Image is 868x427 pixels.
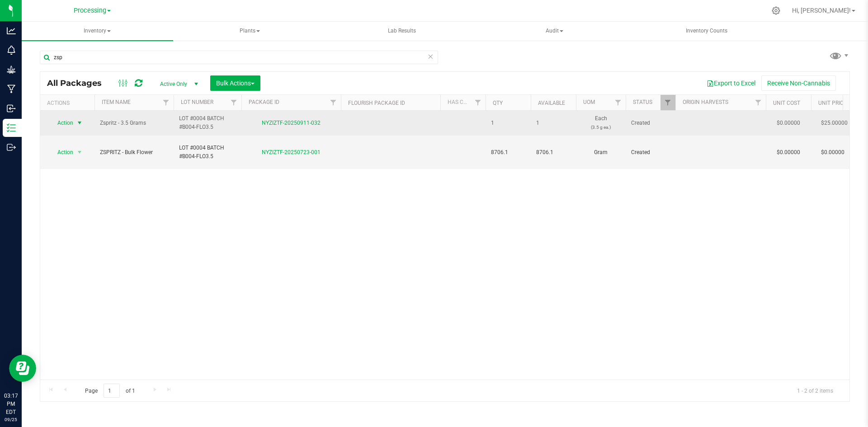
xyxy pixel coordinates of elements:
[175,22,325,40] span: Plants
[7,123,16,132] inline-svg: Inventory
[790,384,840,397] span: 1 - 2 of 2 items
[816,146,849,159] span: $0.00000
[581,148,620,157] span: Gram
[818,100,847,106] a: Unit Price
[471,95,486,110] a: Filter
[326,22,478,41] a: Lab Results
[179,114,236,131] span: LOT #0004 BATCH #B004-FLO3.5
[491,119,525,127] span: 1
[159,95,174,110] a: Filter
[100,148,168,157] span: ZSPRITZ - Bulk Flower
[7,26,16,35] inline-svg: Analytics
[104,384,120,398] input: 1
[4,416,18,423] p: 09/25
[770,6,782,15] div: Manage settings
[216,80,255,87] span: Bulk Actions
[491,148,525,157] span: 8706.1
[210,75,260,91] button: Bulk Actions
[674,27,740,35] span: Inventory Counts
[766,136,811,169] td: $0.00000
[660,95,675,110] a: Filter
[174,22,325,41] a: Plants
[583,99,595,105] a: UOM
[581,123,620,131] p: (3.5 g ea.)
[262,149,321,155] a: NYZIZTF-20250723-001
[493,100,503,106] a: Qty
[4,392,18,416] p: 03:17 PM EDT
[7,143,16,152] inline-svg: Outbound
[74,7,106,14] span: Processing
[49,146,74,159] span: Action
[479,22,630,41] a: Audit
[348,100,405,106] a: Flourish Package ID
[427,51,434,62] span: Clear
[7,84,16,94] inline-svg: Manufacturing
[701,75,761,91] button: Export to Excel
[631,22,783,41] a: Inventory Counts
[633,99,652,105] a: Status
[7,104,16,113] inline-svg: Inbound
[440,95,486,111] th: Has COA
[7,46,16,55] inline-svg: Monitoring
[22,22,173,41] a: Inventory
[631,148,670,157] span: Created
[816,117,852,130] span: $25.00000
[538,100,565,106] a: Available
[751,95,766,110] a: Filter
[47,100,91,106] div: Actions
[536,119,571,127] span: 1
[74,117,85,129] span: select
[179,144,236,161] span: LOT #0004 BATCH #B004-FLO3.5
[226,95,241,110] a: Filter
[581,114,620,131] span: Each
[181,99,213,105] a: Lot Number
[249,99,279,105] a: Package ID
[766,111,811,136] td: $0.00000
[102,99,131,105] a: Item Name
[7,65,16,74] inline-svg: Grow
[479,22,630,40] span: Audit
[9,355,36,382] iframe: Resource center
[262,120,321,126] a: NYZIZTF-20250911-032
[326,95,341,110] a: Filter
[40,51,438,64] input: Search Package ID, Item Name, SKU, Lot or Part Number...
[536,148,571,157] span: 8706.1
[761,75,836,91] button: Receive Non-Cannabis
[77,384,142,398] span: Page of 1
[611,95,626,110] a: Filter
[49,117,74,129] span: Action
[100,119,168,127] span: Zspritz - 3.5 Grams
[792,7,851,14] span: Hi, [PERSON_NAME]!
[376,27,428,35] span: Lab Results
[683,99,728,105] a: Origin Harvests
[773,100,800,106] a: Unit Cost
[47,78,111,88] span: All Packages
[631,119,670,127] span: Created
[74,146,85,159] span: select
